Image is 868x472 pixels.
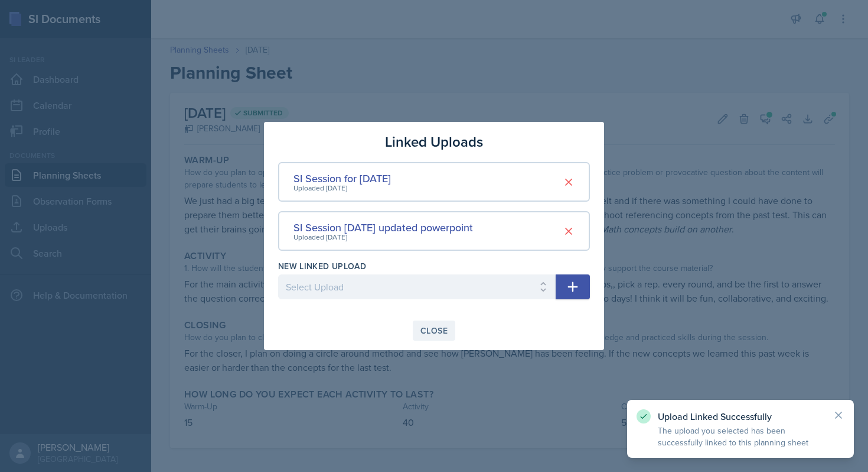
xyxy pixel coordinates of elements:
label: New Linked Upload [278,260,366,272]
button: Close [413,321,455,341]
div: Uploaded [DATE] [293,232,473,243]
div: Close [420,326,448,335]
div: SI Session [DATE] updated powerpoint [293,219,473,235]
h3: Linked Uploads [385,131,483,153]
p: Upload Linked Successfully [658,410,823,422]
div: Uploaded [DATE] [293,183,391,193]
p: The upload you selected has been successfully linked to this planning sheet [658,425,823,448]
div: SI Session for [DATE] [293,170,391,186]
